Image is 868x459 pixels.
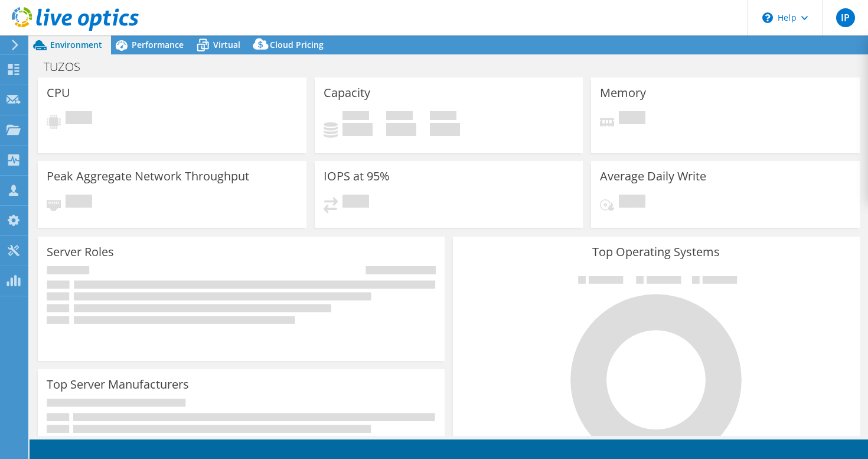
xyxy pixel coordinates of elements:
span: Pending [66,195,92,211]
h1: TUZOS [38,60,99,73]
h3: Memory [600,86,646,99]
h4: 0 GiB [430,123,460,136]
span: IP [836,8,855,27]
span: Free [386,111,413,123]
h3: Server Roles [47,245,114,258]
h3: Top Server Manufacturers [47,378,189,391]
span: Total [430,111,456,123]
h3: IOPS at 95% [324,170,390,183]
h3: Top Operating Systems [462,245,851,258]
h4: 0 GiB [342,123,373,136]
span: Cloud Pricing [270,39,324,50]
span: Pending [66,111,92,127]
h3: Average Daily Write [600,170,706,183]
h3: Peak Aggregate Network Throughput [47,170,249,183]
h4: 0 GiB [386,123,416,136]
span: Pending [342,195,369,211]
span: Pending [619,195,645,211]
h3: CPU [47,86,70,99]
span: Virtual [213,39,240,50]
span: Pending [619,111,645,127]
span: Environment [50,39,102,50]
span: Used [342,111,369,123]
h3: Capacity [324,86,370,99]
svg: \n [762,12,773,23]
span: Performance [132,39,184,50]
